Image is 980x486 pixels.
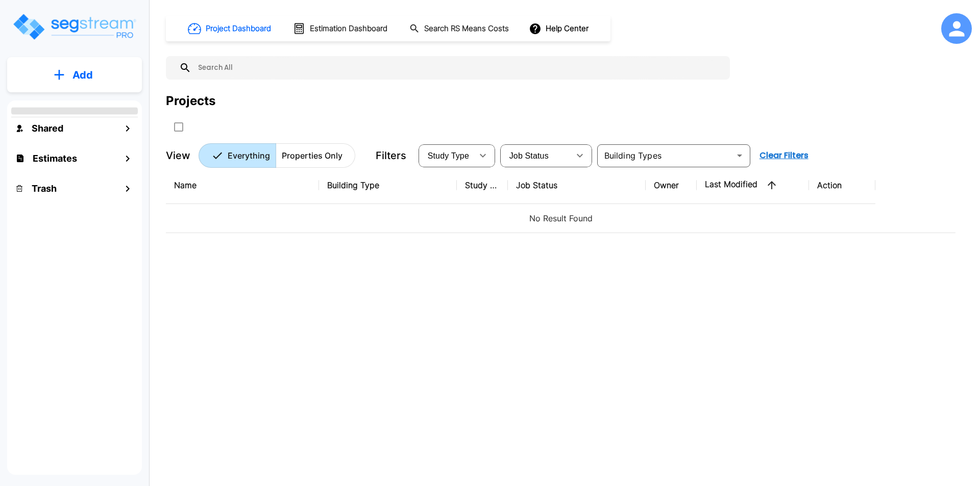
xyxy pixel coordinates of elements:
[646,167,697,204] th: Owner
[508,167,646,204] th: Job Status
[168,117,189,137] button: SelectAll
[199,143,276,168] button: Everything
[809,167,875,204] th: Action
[405,19,514,39] button: Search RS Means Costs
[276,143,355,168] button: Properties Only
[732,148,747,163] button: Open
[424,23,509,35] h1: Search RS Means Costs
[428,151,469,160] span: Study Type
[600,148,730,163] input: Building Types
[282,149,342,162] p: Properties Only
[166,92,215,110] div: Projects
[289,18,393,39] button: Estimation Dashboard
[32,182,57,195] h1: Trash
[509,151,549,160] span: Job Status
[12,12,137,41] img: Logo
[376,148,406,163] p: Filters
[166,167,319,204] th: Name
[174,212,947,224] p: No Result Found
[228,149,270,162] p: Everything
[527,19,593,38] button: Help Center
[457,167,508,204] th: Study Type
[502,141,570,170] div: Select
[33,151,77,165] h1: Estimates
[310,23,387,35] h1: Estimation Dashboard
[7,60,142,90] button: Add
[32,121,63,135] h1: Shared
[199,143,355,168] div: Platform
[191,56,725,80] input: Search All
[184,17,277,40] button: Project Dashboard
[697,167,809,204] th: Last Modified
[319,167,457,204] th: Building Type
[421,141,473,170] div: Select
[166,148,190,163] p: View
[755,145,813,166] button: Clear Filters
[72,67,93,83] p: Add
[206,23,271,35] h1: Project Dashboard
